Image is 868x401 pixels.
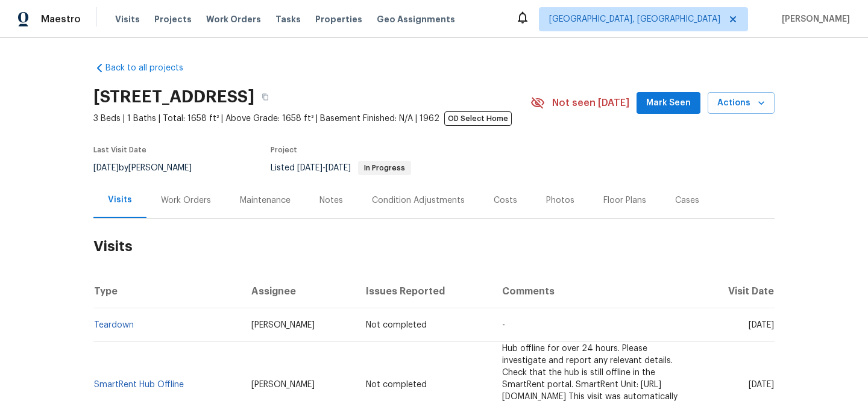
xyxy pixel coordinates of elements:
button: Copy Address [254,86,276,108]
span: Visits [115,13,140,25]
div: Condition Adjustments [372,194,465,207]
span: Not completed [366,321,427,329]
a: Back to all projects [93,62,209,74]
span: Project [271,146,297,154]
span: Geo Assignments [377,13,455,25]
span: [PERSON_NAME] [251,381,315,389]
span: Tasks [275,15,301,23]
div: Costs [494,194,517,207]
button: Mark Seen [637,92,700,114]
span: OD Select Home [444,111,512,126]
div: by [PERSON_NAME] [93,161,206,175]
span: Not seen [DATE] [552,97,629,109]
span: Properties [315,13,362,25]
span: 3 Beds | 1 Baths | Total: 1658 ft² | Above Grade: 1658 ft² | Basement Finished: N/A | 1962 [93,113,530,125]
span: - [297,164,351,172]
span: [PERSON_NAME] [777,13,850,25]
span: [DATE] [93,164,119,172]
div: Work Orders [161,194,211,207]
span: Work Orders [206,13,261,25]
h2: Visits [93,219,775,275]
th: Assignee [242,275,356,308]
span: Maestro [41,13,81,25]
span: Projects [154,13,192,25]
a: SmartRent Hub Offline [94,381,184,389]
div: Notes [319,194,343,207]
span: [PERSON_NAME] [251,321,315,329]
th: Comments [492,275,697,308]
span: Mark Seen [646,96,691,111]
span: In Progress [359,164,410,172]
span: Not completed [366,381,427,389]
div: Visits [108,194,132,206]
div: Cases [675,194,699,207]
button: Actions [708,92,775,114]
div: Photos [546,194,574,207]
a: Teardown [94,321,134,329]
span: - [502,321,505,329]
span: Actions [717,96,765,111]
th: Type [93,275,242,308]
div: Maintenance [240,194,291,207]
div: Floor Plans [603,194,646,207]
h2: [STREET_ADDRESS] [93,91,254,103]
span: [DATE] [325,164,351,172]
span: Last Visit Date [93,146,146,154]
span: [DATE] [297,164,322,172]
th: Issues Reported [356,275,492,308]
th: Visit Date [697,275,775,308]
span: [DATE] [749,321,774,329]
span: [DATE] [749,381,774,389]
span: [GEOGRAPHIC_DATA], [GEOGRAPHIC_DATA] [549,13,720,25]
span: Listed [271,164,411,172]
